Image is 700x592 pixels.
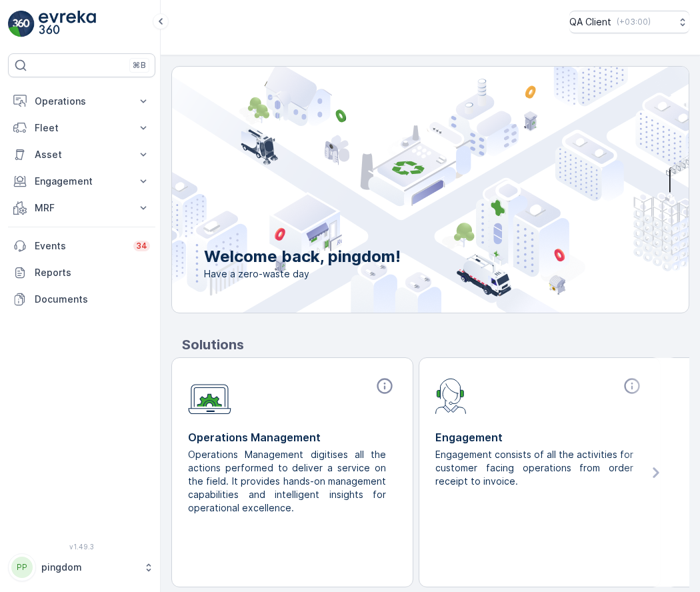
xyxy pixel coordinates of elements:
[35,95,129,108] p: Operations
[35,121,129,135] p: Fleet
[569,15,611,29] p: QA Client
[35,266,150,279] p: Reports
[188,448,386,515] p: Operations Management digitises all the actions performed to deliver a service on the field. It p...
[8,195,155,221] button: MRF
[35,148,129,161] p: Asset
[435,377,467,414] img: module-icon
[435,429,644,445] p: Engagement
[8,286,155,313] a: Documents
[11,557,33,578] div: PP
[188,429,397,445] p: Operations Management
[8,553,155,581] button: PPpingdom
[112,67,689,313] img: city illustration
[133,60,146,71] p: ⌘B
[617,17,651,27] p: ( +03:00 )
[35,201,129,215] p: MRF
[8,141,155,168] button: Asset
[8,259,155,286] a: Reports
[8,543,155,551] span: v 1.49.3
[35,175,129,188] p: Engagement
[204,267,401,281] span: Have a zero-waste day
[569,11,689,33] button: QA Client(+03:00)
[136,241,147,251] p: 34
[8,233,155,259] a: Events34
[182,335,689,355] p: Solutions
[435,448,633,488] p: Engagement consists of all the activities for customer facing operations from order receipt to in...
[35,293,150,306] p: Documents
[204,246,401,267] p: Welcome back, pingdom!
[8,168,155,195] button: Engagement
[39,11,96,37] img: logo_light-DOdMpM7g.png
[188,377,231,415] img: module-icon
[8,115,155,141] button: Fleet
[8,11,35,37] img: logo
[41,561,137,574] p: pingdom
[35,239,125,253] p: Events
[8,88,155,115] button: Operations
